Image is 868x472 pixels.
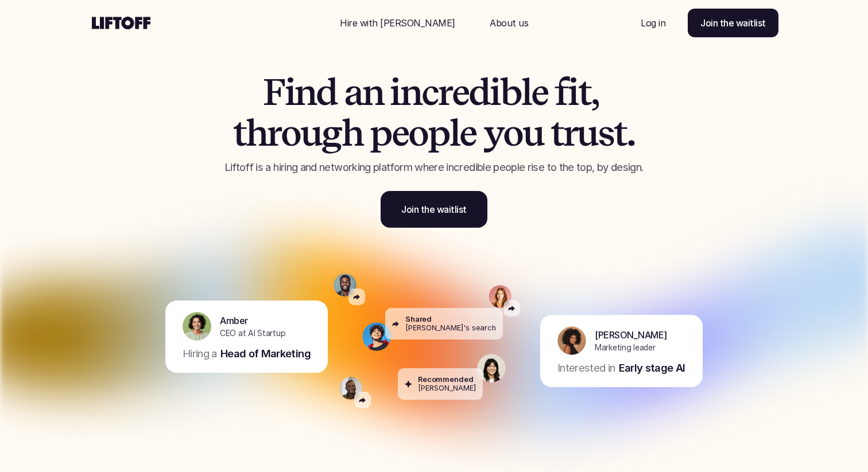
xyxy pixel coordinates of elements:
[627,9,679,37] a: Nav Link
[490,72,500,112] span: i
[522,113,544,153] span: u
[294,72,316,112] span: n
[500,72,521,112] span: b
[700,16,766,30] p: Join the waitlist
[452,72,469,112] span: e
[459,113,476,153] span: e
[246,113,267,153] span: h
[688,9,778,37] a: Join the waitlist
[551,113,563,153] span: t
[390,72,400,112] span: i
[576,113,598,153] span: u
[438,72,452,112] span: r
[503,113,522,153] span: o
[555,72,568,112] span: f
[326,9,469,37] a: Nav Link
[220,346,311,361] p: Head of Marketing
[381,191,487,228] a: Join the waitlist
[418,384,476,392] p: [PERSON_NAME]
[267,113,281,153] span: r
[220,313,248,327] p: Amber
[531,72,548,112] span: e
[595,341,656,353] p: Marketing leader
[340,16,455,30] p: Hire with [PERSON_NAME]
[557,361,615,376] p: Interested in
[421,72,438,112] span: c
[428,113,449,153] span: p
[595,327,667,341] p: [PERSON_NAME]
[408,113,428,153] span: o
[400,72,421,112] span: n
[568,72,578,112] span: i
[233,113,246,153] span: t
[641,16,665,30] p: Log in
[344,72,362,112] span: a
[418,375,474,384] p: Recommended
[476,9,542,37] a: Nav Link
[490,16,528,30] p: About us
[591,72,599,112] span: ,
[281,113,300,153] span: o
[449,113,459,153] span: l
[578,72,591,112] span: t
[392,113,409,153] span: e
[300,113,321,153] span: u
[316,72,337,112] span: d
[614,113,626,153] span: t
[190,160,678,175] p: Liftoff is a hiring and networking platform where incredible people rise to the top, by design.
[183,346,217,361] p: Hiring a
[263,72,285,112] span: F
[468,72,490,112] span: d
[285,72,295,112] span: i
[405,315,432,323] p: Shared
[401,202,467,216] p: Join the waitlist
[619,361,685,376] p: Early stage AI
[370,113,392,153] span: p
[342,113,363,153] span: h
[598,113,614,153] span: s
[405,323,496,332] p: [PERSON_NAME]'s search
[362,72,383,112] span: n
[626,113,635,153] span: .
[521,72,531,112] span: l
[220,327,285,339] p: CEO at AI Startup
[563,113,577,153] span: r
[483,113,503,153] span: y
[321,113,342,153] span: g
